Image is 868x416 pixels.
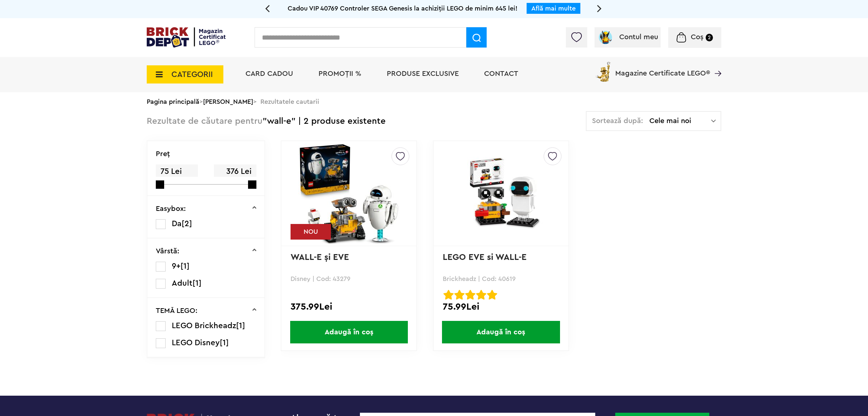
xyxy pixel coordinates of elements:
a: Contact [484,70,518,77]
small: 2 [706,34,713,41]
div: 75.99Lei [443,302,559,311]
span: 9+ [172,262,181,270]
span: Adult [172,279,192,287]
span: Rezultate de căutare pentru [147,117,263,126]
div: "wall-e" | 2 produse existente [147,111,386,132]
img: Evaluare cu stele [443,290,454,300]
a: Află mai multe [531,5,576,12]
span: Adaugă în coș [442,321,560,343]
a: Contul meu [597,33,658,41]
span: Adaugă în coș [290,321,408,343]
p: Easybox: [156,205,186,212]
p: Vârstă: [156,248,179,255]
span: 376 Lei [214,164,256,179]
a: WALL-E şi EVE [291,253,349,262]
span: [1] [192,279,202,287]
span: Coș [691,33,703,41]
div: > > Rezultatele cautarii [147,92,721,111]
a: Magazine Certificate LEGO® [710,60,721,68]
span: [1] [220,339,229,347]
img: Evaluare cu stele [454,290,465,300]
p: Disney | Cod: 43279 [291,276,407,282]
img: LEGO EVE si WALL-E [450,157,552,230]
span: [1] [236,322,245,330]
a: PROMOȚII % [319,70,361,77]
p: Brickheadz | Cod: 40619 [443,276,559,282]
span: [1] [181,262,190,270]
a: Pagina principală [147,98,199,105]
span: LEGO Brickheadz [172,322,236,330]
span: LEGO Disney [172,339,220,347]
span: Magazine Certificate LEGO® [615,60,710,77]
img: Evaluare cu stele [476,290,486,300]
span: 75 Lei [156,164,198,179]
a: [PERSON_NAME] [203,98,253,105]
div: NOU [291,224,331,240]
span: Da [172,220,182,228]
a: Card Cadou [246,70,293,77]
span: CATEGORII [171,70,213,78]
span: Cadou VIP 40769 Controler SEGA Genesis la achiziții LEGO de minim 645 lei! [288,5,518,12]
span: [2] [182,220,192,228]
img: Evaluare cu stele [487,290,497,300]
a: Adaugă în coș [434,321,568,343]
span: Contul meu [619,33,658,41]
p: Preţ [156,150,170,158]
div: 375.99Lei [291,302,407,311]
a: LEGO EVE si WALL-E [443,253,527,262]
img: WALL-E şi EVE [298,143,400,244]
p: TEMĂ LEGO: [156,307,198,314]
span: Sortează după: [592,117,643,125]
span: Cele mai noi [649,117,711,125]
a: Produse exclusive [387,70,459,77]
img: Evaluare cu stele [465,290,475,300]
a: Adaugă în coș [281,321,416,343]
